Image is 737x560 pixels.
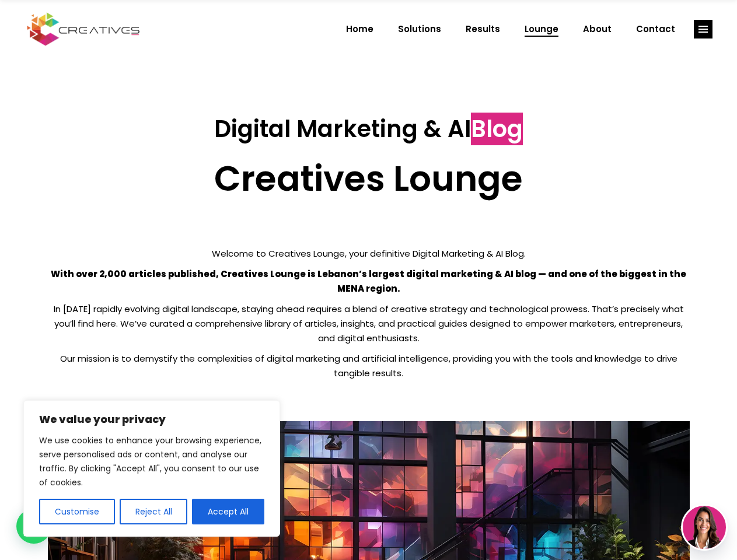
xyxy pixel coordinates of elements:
[16,509,51,544] div: WhatsApp contact
[386,14,453,44] a: Solutions
[120,499,188,524] button: Reject All
[48,246,690,261] p: Welcome to Creatives Lounge, your definitive Digital Marketing & AI Blog.
[48,157,690,199] h2: Creatives Lounge
[571,14,624,44] a: About
[51,268,686,295] strong: With over 2,000 articles published, Creatives Lounge is Lebanon’s largest digital marketing & AI ...
[48,302,690,345] p: In [DATE] rapidly evolving digital landscape, staying ahead requires a blend of creative strategy...
[39,499,115,524] button: Customise
[624,14,687,44] a: Contact
[48,351,690,380] p: Our mission is to demystify the complexities of digital marketing and artificial intelligence, pr...
[39,412,264,426] p: We value your privacy
[23,400,280,537] div: We value your privacy
[39,433,264,489] p: We use cookies to enhance your browsing experience, serve personalised ads or content, and analys...
[583,14,612,44] span: About
[398,14,441,44] span: Solutions
[346,14,373,44] span: Home
[525,14,558,44] span: Lounge
[466,14,500,44] span: Results
[683,506,726,549] img: agent
[192,499,264,524] button: Accept All
[694,20,712,38] a: link
[471,113,523,145] span: Blog
[334,14,386,44] a: Home
[512,14,571,44] a: Lounge
[25,11,142,47] img: Creatives
[636,14,675,44] span: Contact
[48,115,690,143] h3: Digital Marketing & AI
[453,14,512,44] a: Results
